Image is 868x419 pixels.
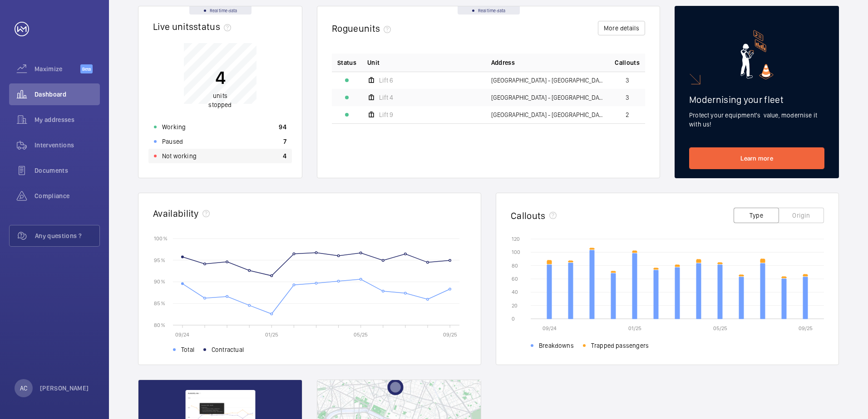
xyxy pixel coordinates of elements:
p: Not working [162,151,197,161]
span: [GEOGRAPHIC_DATA] - [GEOGRAPHIC_DATA] [491,112,604,118]
span: Documents [35,166,100,175]
span: stopped [208,101,232,108]
text: 01/25 [628,325,641,331]
span: Unit [367,58,380,67]
span: Interventions [35,141,100,150]
text: 09/25 [443,331,457,338]
span: 2 [626,112,629,118]
text: 09/24 [542,325,557,331]
button: Type [734,208,779,223]
text: 20 [512,302,518,309]
p: 7 [283,137,286,146]
text: 90 % [154,278,165,285]
p: 94 [279,122,286,132]
span: Contractual [212,345,244,354]
span: Beta [80,64,93,73]
span: Breakdowns [539,341,574,350]
text: 100 [512,249,520,255]
text: 95 % [154,257,165,263]
h2: Live units [153,21,235,32]
span: Address [491,58,515,67]
div: Real time data [189,6,252,15]
text: 100 % [154,235,168,241]
text: 85 % [154,300,165,307]
text: 80 % [154,322,165,328]
text: 05/25 [354,331,368,338]
span: [GEOGRAPHIC_DATA] - [GEOGRAPHIC_DATA] [491,77,604,83]
text: 80 [512,263,518,269]
text: 09/24 [175,331,189,338]
span: Callouts [615,58,640,67]
p: AC [20,384,27,393]
h2: Modernising your fleet [689,94,824,105]
text: 01/25 [265,331,278,338]
span: Lift 6 [379,77,393,83]
p: Paused [162,137,183,146]
button: Origin [779,208,824,223]
span: Trapped passengers [591,341,649,350]
span: status [193,21,235,32]
p: [PERSON_NAME] [40,384,89,393]
span: units [359,23,395,34]
img: marketing-card.svg [740,30,774,79]
a: Learn more [689,147,824,169]
p: Protect your equipment's value, modernise it with us! [689,111,824,129]
span: Lift 9 [379,112,393,118]
span: Total [181,345,194,354]
p: 4 [283,151,286,161]
text: 05/25 [713,325,727,331]
p: units [208,91,232,109]
text: 40 [512,289,518,295]
h2: Callouts [511,210,546,221]
span: Dashboard [35,90,100,99]
span: Maximize [35,64,80,73]
span: Lift 4 [379,94,393,101]
p: 4 [208,66,232,89]
span: [GEOGRAPHIC_DATA] - [GEOGRAPHIC_DATA] [491,94,604,101]
text: 120 [512,236,520,242]
text: 60 [512,276,518,282]
h2: Availability [153,208,199,219]
span: 3 [626,94,629,101]
p: Working [162,122,186,132]
h2: Rogue [332,23,395,34]
div: Real time data [458,6,520,15]
p: Status [337,58,356,67]
span: Any questions ? [35,231,99,240]
span: Compliance [35,191,100,200]
span: My addresses [35,115,100,124]
text: 0 [512,316,515,322]
span: 3 [626,77,629,83]
text: 09/25 [799,325,813,331]
button: More details [598,21,645,35]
